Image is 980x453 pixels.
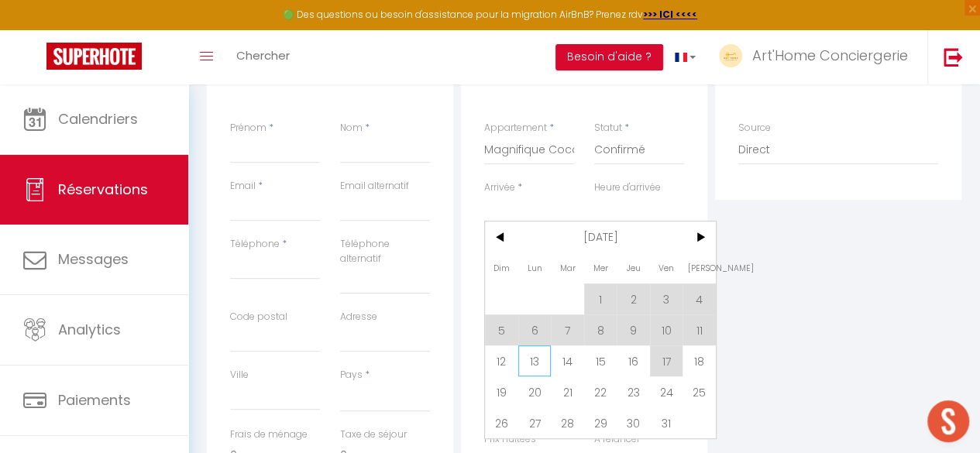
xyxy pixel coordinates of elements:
[650,252,683,283] span: Ven
[683,252,716,283] span: [PERSON_NAME]
[650,314,683,345] span: 10
[58,109,138,129] span: Calendriers
[719,44,742,67] img: ...
[551,252,584,283] span: Mar
[230,179,256,194] label: Email
[594,432,640,447] label: A relancer
[927,400,969,442] div: Ouvrir le chat
[230,121,266,136] label: Prénom
[485,345,518,376] span: 12
[484,121,547,136] label: Appartement
[46,43,142,70] img: Super Booking
[584,407,617,438] span: 29
[518,252,552,283] span: Lun
[58,390,131,410] span: Paiements
[551,407,584,438] span: 28
[340,237,430,266] label: Téléphone alternatif
[518,221,683,252] span: [DATE]
[584,345,617,376] span: 15
[340,121,363,136] label: Nom
[551,345,584,376] span: 14
[594,121,622,136] label: Statut
[485,221,518,252] span: <
[683,221,716,252] span: >
[594,180,661,195] label: Heure d'arrivée
[617,252,650,283] span: Jeu
[485,407,518,438] span: 26
[617,407,650,438] span: 30
[230,368,249,383] label: Ville
[518,314,552,345] span: 6
[944,47,963,67] img: logout
[518,407,552,438] span: 27
[650,376,683,407] span: 24
[236,47,290,63] span: Chercher
[650,345,683,376] span: 17
[484,180,515,195] label: Arrivée
[340,427,407,442] label: Taxe de séjour
[617,345,650,376] span: 16
[617,283,650,314] span: 2
[518,345,552,376] span: 13
[707,30,927,84] a: ... Art'Home Conciergerie
[58,320,121,339] span: Analytics
[340,368,363,383] label: Pays
[340,179,409,194] label: Email alternatif
[485,314,518,345] span: 5
[643,8,697,21] a: >>> ICI <<<<
[650,407,683,438] span: 31
[555,44,663,70] button: Besoin d'aide ?
[58,180,148,199] span: Réservations
[617,376,650,407] span: 23
[230,237,280,252] label: Téléphone
[584,283,617,314] span: 1
[683,283,716,314] span: 4
[518,376,552,407] span: 20
[584,252,617,283] span: Mer
[340,310,377,324] label: Adresse
[683,314,716,345] span: 11
[752,46,908,65] span: Art'Home Conciergerie
[551,314,584,345] span: 7
[230,310,287,324] label: Code postal
[485,252,518,283] span: Dim
[551,376,584,407] span: 21
[230,427,308,442] label: Frais de ménage
[484,432,536,447] label: Prix nuitées
[225,30,301,84] a: Chercher
[650,283,683,314] span: 3
[683,345,716,376] span: 18
[485,376,518,407] span: 19
[738,121,771,136] label: Source
[584,376,617,407] span: 22
[58,249,129,269] span: Messages
[617,314,650,345] span: 9
[683,376,716,407] span: 25
[584,314,617,345] span: 8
